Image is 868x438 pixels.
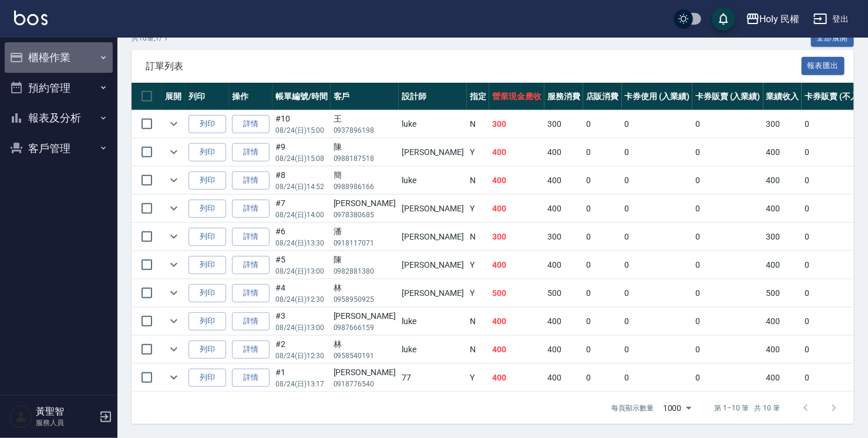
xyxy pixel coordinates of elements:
[275,210,328,220] p: 08/24 (日) 14:00
[334,210,396,220] p: 0978380685
[334,351,396,361] p: 0958540191
[692,167,763,194] td: 0
[334,310,396,322] div: [PERSON_NAME]
[5,133,113,164] button: 客戶管理
[692,308,763,335] td: 0
[334,125,396,136] p: 0937896198
[692,364,763,392] td: 0
[544,251,583,279] td: 400
[272,364,331,392] td: #1
[802,57,845,75] button: 報表匯出
[232,171,270,190] a: 詳情
[763,279,802,307] td: 500
[544,308,583,335] td: 400
[272,139,331,166] td: #9
[692,223,763,251] td: 0
[9,405,33,429] img: Person
[741,7,805,31] button: Holy 民權
[489,167,544,194] td: 400
[583,223,622,251] td: 0
[544,83,583,110] th: 服務消費
[399,110,467,138] td: luke
[189,312,226,331] button: 列印
[399,223,467,251] td: [PERSON_NAME]
[165,256,183,274] button: expand row
[189,200,226,218] button: 列印
[165,369,183,386] button: expand row
[36,417,96,428] p: 服務人員
[189,369,226,387] button: 列印
[132,33,168,43] p: 共 10 筆, 1 / 1
[544,167,583,194] td: 400
[715,403,780,413] p: 第 1–10 筆 共 10 筆
[467,364,489,392] td: Y
[489,195,544,223] td: 400
[544,336,583,363] td: 400
[622,83,693,110] th: 卡券使用 (入業績)
[334,141,396,153] div: 陳
[489,308,544,335] td: 400
[186,83,229,110] th: 列印
[399,336,467,363] td: luke
[467,223,489,251] td: N
[399,364,467,392] td: 77
[165,228,183,245] button: expand row
[272,110,331,138] td: #10
[489,223,544,251] td: 300
[14,11,48,25] img: Logo
[229,83,272,110] th: 操作
[763,308,802,335] td: 400
[583,195,622,223] td: 0
[334,238,396,248] p: 0918117071
[467,139,489,166] td: Y
[165,200,183,217] button: expand row
[399,83,467,110] th: 設計師
[622,110,693,138] td: 0
[622,139,693,166] td: 0
[763,167,802,194] td: 400
[692,110,763,138] td: 0
[622,223,693,251] td: 0
[5,73,113,103] button: 預約管理
[583,308,622,335] td: 0
[334,254,396,266] div: 陳
[162,83,186,110] th: 展開
[760,12,800,26] div: Holy 民權
[692,336,763,363] td: 0
[544,195,583,223] td: 400
[334,322,396,333] p: 0987666159
[232,200,270,218] a: 詳情
[165,284,183,302] button: expand row
[331,83,399,110] th: 客戶
[489,83,544,110] th: 營業現金應收
[692,83,763,110] th: 卡券販賣 (入業績)
[189,143,226,161] button: 列印
[334,338,396,351] div: 林
[146,60,802,72] span: 訂單列表
[467,308,489,335] td: N
[36,406,96,417] h5: 黃聖智
[692,195,763,223] td: 0
[467,83,489,110] th: 指定
[399,139,467,166] td: [PERSON_NAME]
[334,379,396,389] p: 0918776540
[165,115,183,133] button: expand row
[189,256,226,274] button: 列印
[544,364,583,392] td: 400
[272,83,331,110] th: 帳單編號/時間
[622,336,693,363] td: 0
[811,29,854,48] button: 全部展開
[467,279,489,307] td: Y
[583,336,622,363] td: 0
[489,336,544,363] td: 400
[232,312,270,331] a: 詳情
[399,167,467,194] td: luke
[467,336,489,363] td: N
[692,251,763,279] td: 0
[622,279,693,307] td: 0
[467,251,489,279] td: Y
[272,308,331,335] td: #3
[5,103,113,133] button: 報表及分析
[272,167,331,194] td: #8
[544,139,583,166] td: 400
